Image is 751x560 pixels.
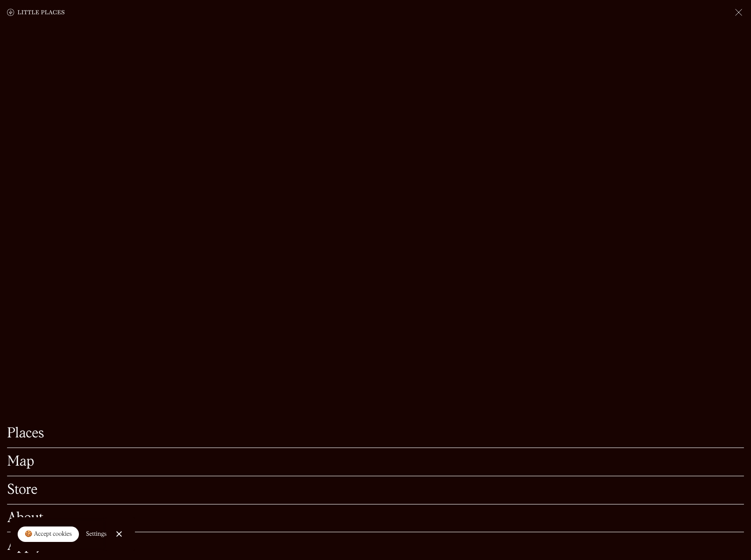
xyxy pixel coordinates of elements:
[86,531,107,537] div: Settings
[86,524,107,544] a: Settings
[25,530,72,539] div: 🍪 Accept cookies
[7,455,744,469] a: Map
[7,427,744,441] a: Places
[7,483,744,497] a: Store
[7,511,744,525] a: About
[18,526,79,542] a: 🍪 Accept cookies
[7,539,744,553] a: Apply
[110,525,128,543] a: Close Cookie Popup
[119,534,119,534] div: Close Cookie Popup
